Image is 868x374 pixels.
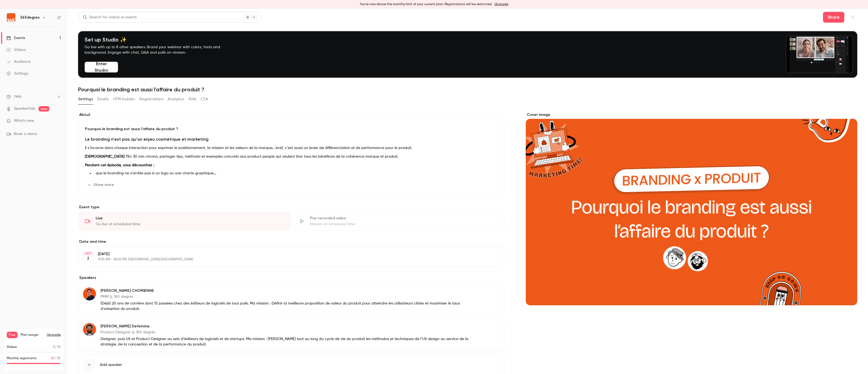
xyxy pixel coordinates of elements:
[53,345,61,349] p: / 10
[101,336,469,347] p: Designer, puis UX et Product Designer au sein d’éditeurs de logiciels et de startups. Ma mission ...
[7,332,18,338] span: Free
[6,94,61,99] li: help-dropdown-opener
[85,153,497,160] p: En 30 min chrono, partager tips, méthodo et exemples concrets aux product people qui veulent tire...
[96,221,283,227] div: Go live at scheduled time
[85,62,118,72] button: Enter Studio
[96,216,283,221] div: Live
[51,357,54,360] span: 30
[85,163,154,167] strong: Pendant cet épisode, vous découvrirez :
[78,239,504,244] label: Date and time
[100,362,122,368] span: Add speaker
[78,283,504,316] div: Hélène CHOMIENNE[PERSON_NAME] CHOMIENNEPMM @ 365 degrés(Déjà) 20 ans de carrière dont 15 passées ...
[101,330,469,335] p: Product Designer @ 365 degrés
[94,171,497,176] li: que le branding ne s’arrête pas à un logo ou une charte graphique.
[53,345,55,349] span: 0
[83,15,137,20] div: Search for videos or events
[494,2,508,6] a: Upgrade
[6,47,26,53] div: Videos
[87,256,89,261] p: 2
[7,345,17,349] p: Videos
[526,112,857,117] label: Cover image
[201,95,208,103] button: CTA
[39,106,49,112] span: new
[101,324,469,329] p: [PERSON_NAME] Defemme
[139,95,163,103] button: Registrations
[189,95,196,103] button: Polls
[6,59,30,64] div: Audience
[85,181,117,189] button: Show more
[85,36,233,43] h4: Set up Studio ✨
[85,155,128,158] strong: [DEMOGRAPHIC_DATA] ?
[54,119,61,123] iframe: Noticeable Trigger
[85,145,497,151] p: Il s’incarne dans chaque interaction pour exprimer le positionnement, la mission et les valeurs d...
[85,44,233,55] p: Go live with up to 8 other speakers. Brand your webinar with colors, fonts and background. Engage...
[14,131,37,137] span: Book a demo
[83,288,96,300] img: Hélène CHOMIENNE
[14,118,34,124] span: What's new
[823,12,844,23] button: Share
[6,35,25,41] div: Events
[98,257,476,262] p: 11:30 AM - 12:00 PM, [GEOGRAPHIC_DATA]/[GEOGRAPHIC_DATA]
[97,95,109,103] button: Emails
[78,95,93,103] button: Settings
[20,15,40,20] h6: 365degres
[14,94,22,99] span: Help
[83,252,93,255] div: OCT
[47,333,61,337] button: Upgrade
[7,13,15,22] img: 365degres
[101,294,469,299] p: PMM @ 365 degrés
[78,275,504,280] label: Speakers
[6,71,28,76] div: Settings
[7,356,37,361] p: Monthly registrants
[14,106,35,112] a: SpeakerHub
[78,205,504,210] p: Event type
[78,86,857,93] h1: Pourquoi le branding est aussi l'affaire du produit ?
[310,221,498,227] div: Stream at scheduled time
[51,356,61,361] p: / 30
[98,251,476,257] p: [DATE]
[101,301,469,311] p: (Déjà) 20 ans de carrière dont 15 passées chez des éditeurs de logiciels de tous poils. Ma missio...
[78,112,504,117] label: About
[78,212,290,230] div: LiveGo live at scheduled time
[310,216,498,221] div: Pre-recorded video
[83,323,96,336] img: Doriann Defemme
[526,112,857,305] section: Cover image
[101,288,469,293] p: [PERSON_NAME] CHOMIENNE
[85,126,497,132] p: Pourquoi le branding est aussi l'affaire du produit ?
[113,95,135,103] button: UTM builder
[78,318,504,352] div: Doriann Defemme[PERSON_NAME] DefemmeProduct Designer @ 365 degrésDesigner, puis UX et Product Des...
[21,333,44,337] span: Plan usage
[292,212,504,230] div: Pre-recorded videoStream at scheduled time
[168,95,184,103] button: Analytics
[85,137,209,142] strong: Le branding n'est pas qu'un enjeu cosmétique et marketing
